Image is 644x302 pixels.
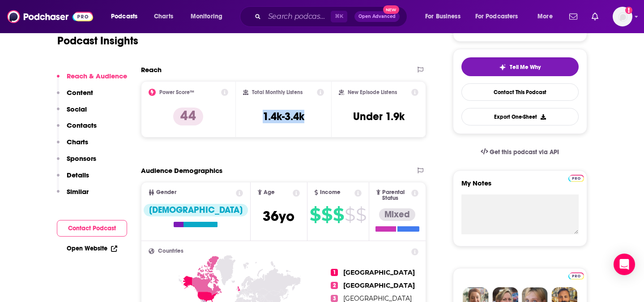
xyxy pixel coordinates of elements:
[320,190,341,195] span: Income
[613,7,632,26] img: User Profile
[67,88,93,97] p: Content
[588,9,602,24] a: Show notifications dropdown
[67,154,96,163] p: Sponsors
[57,105,87,121] button: Social
[510,64,541,71] span: Tell Me Why
[159,89,194,95] h2: Power Score™
[499,64,506,71] img: tell me why sparkle
[57,72,127,88] button: Reach & Audience
[537,10,553,23] span: More
[625,7,632,14] svg: Add a profile image
[358,14,396,19] span: Open Advanced
[331,282,338,289] span: 2
[252,89,303,95] h2: Total Monthly Listens
[57,138,88,154] button: Charts
[67,72,127,80] p: Reach & Audience
[248,6,416,27] div: Search podcasts, credits, & more...
[333,207,344,222] span: $
[343,268,415,276] span: [GEOGRAPHIC_DATA]
[158,248,183,254] span: Countries
[57,121,97,138] button: Contacts
[461,57,579,76] button: tell me why sparkleTell Me Why
[419,9,472,24] button: open menu
[383,5,399,14] span: New
[354,11,400,22] button: Open AdvancedNew
[57,154,96,171] button: Sponsors
[67,187,89,196] p: Similar
[568,175,584,182] img: Podchaser Pro
[379,208,415,221] div: Mixed
[345,207,355,222] span: $
[566,9,581,24] a: Show notifications dropdown
[356,207,366,222] span: $
[461,108,579,125] button: Export One-Sheet
[67,105,87,113] p: Social
[264,190,275,195] span: Age
[263,207,294,225] span: 36 yo
[331,295,338,302] span: 3
[7,8,93,25] img: Podchaser - Follow, Share and Rate Podcasts
[156,190,176,195] span: Gender
[111,10,137,23] span: Podcasts
[568,173,584,182] a: Pro website
[264,9,331,24] input: Search podcasts, credits, & more...
[568,272,584,280] img: Podchaser Pro
[531,9,564,24] button: open menu
[568,271,584,280] a: Pro website
[141,65,162,74] h2: Reach
[67,121,97,129] p: Contacts
[613,7,632,26] span: Logged in as SolComms
[348,89,397,95] h2: New Episode Listens
[144,204,248,216] div: [DEMOGRAPHIC_DATA]
[57,220,127,237] button: Contact Podcast
[475,10,518,23] span: For Podcasters
[148,9,179,24] a: Charts
[67,245,117,252] a: Open Website
[67,138,88,146] p: Charts
[57,171,89,187] button: Details
[613,7,632,26] button: Show profile menu
[57,187,89,204] button: Similar
[321,207,332,222] span: $
[469,9,531,24] button: open menu
[191,10,222,23] span: Monitoring
[343,281,415,289] span: [GEOGRAPHIC_DATA]
[263,110,304,123] h3: 1.4k-3.4k
[461,83,579,101] a: Contact This Podcast
[67,171,89,179] p: Details
[105,9,149,24] button: open menu
[57,88,93,105] button: Content
[353,110,405,123] h3: Under 1.9k
[57,34,138,47] h1: Podcast Insights
[614,254,635,275] div: Open Intercom Messenger
[382,190,410,201] span: Parental Status
[331,269,338,276] span: 1
[331,11,347,22] span: ⌘ K
[425,10,461,23] span: For Business
[141,166,222,175] h2: Audience Demographics
[490,148,559,156] span: Get this podcast via API
[154,10,173,23] span: Charts
[173,108,203,125] p: 44
[473,141,567,163] a: Get this podcast via API
[461,179,579,194] label: My Notes
[310,207,320,222] span: $
[184,9,234,24] button: open menu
